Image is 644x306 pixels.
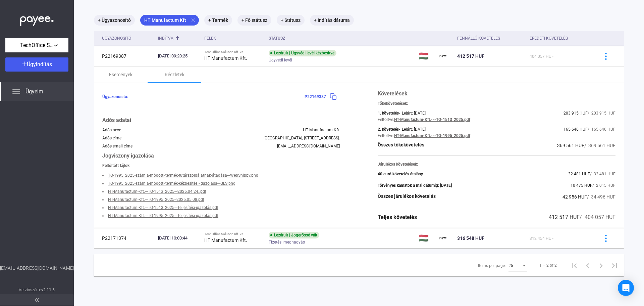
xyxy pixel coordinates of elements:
div: TechOffice Solution Kft. vs [204,50,263,54]
a: TO-1995_2025-számla-mögötti-termék-futárszolgálatnak-átadása---WebShippy.png [108,173,258,178]
mat-select: Items per page: [508,261,527,269]
div: 1 – 2 of 2 [539,261,557,269]
div: Indítva [158,34,199,42]
mat-chip: + Ügyazonosító [94,15,135,26]
a: HT-Manufactum-Kft.---TO-1513_2025.pdf [394,117,470,122]
img: payee-logo [439,234,447,242]
div: Ügyazonosító [102,34,131,42]
div: Eredeti követelés [530,34,590,42]
div: Követelések [378,90,615,98]
span: Ügyazonosító: [102,94,128,99]
div: Tőkekövetelések: [378,101,615,106]
div: Események [109,71,132,79]
img: more-blue [602,235,609,242]
span: 412 517 HUF [457,53,484,59]
div: Fennálló követelés [457,34,524,42]
div: Járulékos követelések: [378,162,615,167]
td: P22171374 [94,228,155,248]
div: Open Intercom Messenger [618,280,634,296]
span: Ügyvédi levél [269,56,292,64]
div: 1. követelés [378,111,399,116]
button: First page [568,259,581,272]
span: Ügyindítás [27,61,52,68]
td: P22169387 [94,46,155,66]
div: Felek [204,34,263,42]
div: - Lejárt: [DATE] [399,111,426,116]
a: HT-Manufactum-Kft.---TO-1995_2025---Teljesítési-igazolás.pdf [108,213,218,218]
mat-chip: HT Manufactum Kft [140,15,199,26]
img: white-payee-white-dot.svg [20,12,54,26]
mat-chip: + Fő státusz [237,15,271,26]
span: 10 475 HUF [571,183,592,188]
span: / 34 496 HUF [587,194,615,200]
div: Fennálló követelés [457,34,500,42]
div: Lezárult | Ügyvédi levél kézbesítve [269,50,336,56]
div: 40 euró követelés átalány [378,172,423,176]
div: [DATE] 09:20:25 [158,53,199,59]
img: more-blue [602,53,609,60]
button: Previous page [581,259,594,272]
button: copy-blue [326,90,340,104]
button: more-blue [599,49,613,63]
span: 312 454 HUF [530,236,554,241]
button: Ügyindítás [5,57,68,72]
img: copy-blue [330,93,337,100]
span: P22169387 [305,94,326,99]
a: HT-Manufactum-Kft.---TO-1995_2025--2025.05.08.pdf [108,197,204,202]
div: 2. követelés [378,127,399,132]
div: Részletek [165,71,184,79]
span: 404 057 HUF [530,54,554,59]
img: payee-logo [439,52,447,60]
div: [GEOGRAPHIC_DATA], [STREET_ADDRESS]. [264,136,340,140]
td: 🇭🇺 [416,228,436,248]
span: / 369 561 HUF [584,143,615,148]
strong: HT Manufactum Kft. [204,237,247,243]
span: 165 646 HUF [563,127,588,132]
span: TechOffice Solution Kft. [20,41,54,49]
div: - Lejárt: [DATE] [399,127,426,132]
span: 32 481 HUF [568,172,590,176]
span: Fizetési meghagyás [269,238,305,246]
div: Indítva [158,34,173,42]
span: 25 [508,263,513,268]
td: 🇭🇺 [416,46,436,66]
th: Státusz [266,31,416,46]
a: HT-Manufactum-Kft.---TO-1513_2025---Teljesítési-igazolás.pdf [108,205,218,210]
img: plus-white.svg [22,61,27,66]
div: Törvényes kamatok a mai dátumig: [DATE] [378,183,452,188]
span: 203 915 HUF [563,111,588,116]
div: Adós neve [102,128,121,132]
div: Feltöltött fájlok [102,163,340,168]
span: 412 517 HUF [549,214,580,220]
div: Feltöltve: [378,133,394,138]
span: / 203 915 HUF [588,111,615,116]
span: / 2 015 HUF [592,183,615,188]
div: Feltöltve: [378,117,394,122]
span: / 165 646 HUF [588,127,615,132]
button: Last page [608,259,621,272]
a: HT-Manufactum-Kft.---TO-1995_2025.pdf [394,133,470,138]
button: more-blue [599,231,613,245]
strong: HT Manufactum Kft. [204,55,247,61]
button: TechOffice Solution Kft. [5,38,68,52]
a: TO-1995_2025-számla-mögötti-termék-kézbesítési-igazolása---GLS.png [108,181,235,186]
div: Összes járulékos követelés [378,193,436,201]
div: Adós címe [102,136,121,140]
div: Összes tőkekövetelés [378,141,424,149]
span: 316 548 HUF [457,235,484,241]
div: Lezárult | Jogerőssé vált [269,232,319,238]
div: TechOffice Solution Kft. vs [204,232,263,236]
mat-icon: close [190,17,196,23]
mat-chip: + Termék [204,15,232,26]
mat-chip: + Státusz [277,15,305,26]
strong: v2.11.5 [41,288,55,292]
div: Adós adatai [102,116,340,124]
span: / 32 481 HUF [590,172,615,176]
span: / 404 057 HUF [580,214,615,220]
div: Ügyazonosító [102,34,153,42]
div: [DATE] 10:00:44 [158,235,199,242]
div: HT Manufactum Kft. [303,128,340,132]
div: Eredeti követelés [530,34,568,42]
span: 42 956 HUF [562,194,587,200]
div: Felek [204,34,216,42]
